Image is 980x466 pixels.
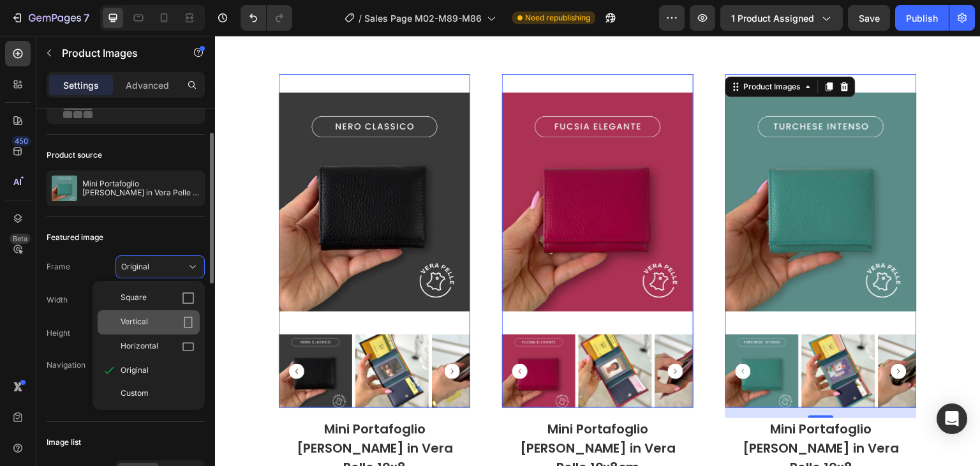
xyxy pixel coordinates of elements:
button: Carousel Back Arrow [297,328,313,343]
p: Product Images [62,45,170,61]
button: Carousel Next Arrow [676,328,692,343]
label: Width [47,294,68,306]
h2: Mini Portafoglio [PERSON_NAME] in Vera Pelle 10x8 [64,382,255,442]
span: Custom [121,387,149,399]
button: Save [848,5,890,31]
div: Undo/Redo [241,5,292,31]
p: Advanced [126,79,169,92]
img: product feature img [52,176,77,201]
button: Show more [47,388,205,411]
span: 1 product assigned [731,11,814,25]
p: Settings [63,79,99,92]
span: Save [859,13,880,24]
div: Product source [47,149,102,161]
label: Height [47,327,70,339]
span: Need republishing [525,12,590,24]
span: Square [121,292,147,304]
button: Publish [895,5,949,31]
div: 450 [12,136,31,146]
div: Navigation [47,359,85,371]
span: Horizontal [121,340,158,353]
span: Original [121,365,149,376]
iframe: Design area [215,36,980,466]
button: Original [115,255,205,278]
span: Sales Page M02-M89-M86 [364,11,482,25]
p: 7 [84,10,89,26]
span: Vertical [121,316,148,329]
button: 7 [5,5,95,31]
div: Publish [906,11,938,25]
p: Mini Portafoglio [PERSON_NAME] in Vera Pelle 10x8 [82,179,200,197]
h2: Mini Portafoglio [PERSON_NAME] in Vera Pelle 10x8 [510,382,702,442]
div: Product Images [526,45,588,57]
div: Image list [47,437,81,448]
div: Featured image [47,232,103,243]
span: Original [121,261,149,273]
span: / [359,11,362,25]
h2: Mini Portafoglio [PERSON_NAME] in Vera Pelle 10x8cm [287,382,479,442]
button: Carousel Back Arrow [521,328,536,343]
button: 1 product assigned [720,5,843,31]
label: Frame [47,261,70,273]
button: Carousel Next Arrow [230,328,245,343]
button: Carousel Next Arrow [453,328,468,343]
div: Beta [10,234,31,244]
div: Open Intercom Messenger [937,403,967,434]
